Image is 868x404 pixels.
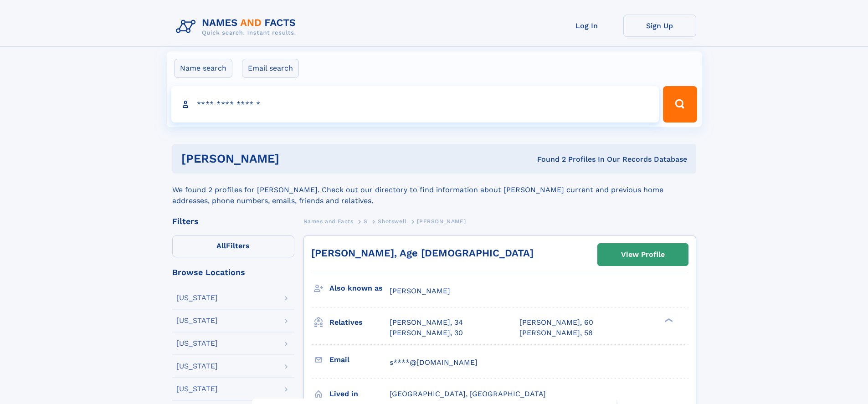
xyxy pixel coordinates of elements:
[176,317,218,324] div: [US_STATE]
[303,215,354,227] a: Names and Facts
[329,386,390,402] h3: Lived in
[408,154,687,164] div: Found 2 Profiles In Our Records Database
[390,328,463,338] a: [PERSON_NAME], 30
[176,294,218,302] div: [US_STATE]
[172,235,294,257] label: Filters
[172,174,696,206] div: We found 2 profiles for [PERSON_NAME]. Check out our directory to find information about [PERSON_...
[176,363,218,370] div: [US_STATE]
[390,317,463,327] a: [PERSON_NAME], 34
[172,268,294,276] div: Browse Locations
[364,218,368,225] span: S
[242,59,299,78] label: Email search
[417,218,466,225] span: [PERSON_NAME]
[663,317,673,323] div: ❯
[364,215,368,227] a: S
[390,286,450,295] span: [PERSON_NAME]
[519,328,593,338] a: [PERSON_NAME], 58
[378,215,406,227] a: Shotswell
[181,153,408,164] h1: [PERSON_NAME]
[171,86,659,123] input: search input
[176,340,218,347] div: [US_STATE]
[378,218,406,225] span: Shotswell
[176,385,218,393] div: [US_STATE]
[550,15,623,37] a: Log In
[329,281,390,296] h3: Also known as
[329,352,390,368] h3: Email
[623,15,696,37] a: Sign Up
[172,217,294,225] div: Filters
[329,315,390,330] h3: Relatives
[216,241,226,250] span: All
[621,244,665,265] div: View Profile
[174,59,232,78] label: Name search
[598,244,688,266] a: View Profile
[172,15,303,39] img: Logo Names and Facts
[390,389,546,398] span: [GEOGRAPHIC_DATA], [GEOGRAPHIC_DATA]
[519,317,593,327] a: [PERSON_NAME], 60
[663,86,697,123] button: Search Button
[311,247,534,259] a: [PERSON_NAME], Age [DEMOGRAPHIC_DATA]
